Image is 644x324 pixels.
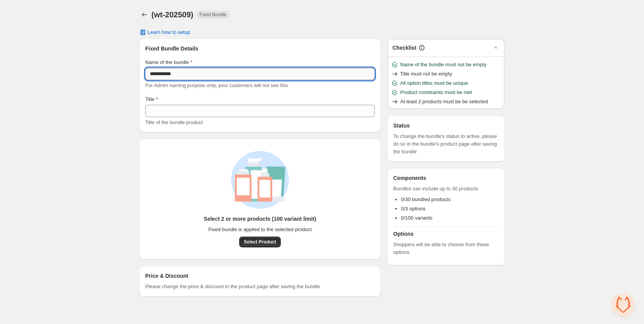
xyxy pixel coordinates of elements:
[200,12,226,18] span: Fixed Bundle
[400,70,452,78] span: Title must not be empty
[393,230,499,238] h3: Options
[148,29,190,35] span: Learn how to setup
[145,59,193,66] label: Name of the bundle
[393,241,499,256] span: Shoppers will be able to choose from these options
[400,79,468,87] span: All option titles must be unique
[612,293,635,316] a: 开放式聊天
[401,196,451,202] span: 0/30 bundled products
[401,206,426,212] span: 0/3 options
[204,215,316,223] h3: Select 2 or more products (100 variant limit)
[145,45,375,52] h3: Fixed Bundle Details
[208,226,312,233] span: Fixed bundle is applied to the selected product
[393,185,499,193] span: Bundles can include up to 30 products
[400,61,486,69] span: Name of the bundle must not be empty
[145,119,203,125] span: Title of the bundle product
[139,9,150,20] button: Back
[145,82,288,88] span: For Admin naming purpose only, your customers will not see this
[151,10,193,19] h1: (wt-202509)
[393,174,426,182] h3: Components
[145,96,158,103] label: Title
[393,122,499,129] h3: Status
[145,283,320,290] span: Please change the price & discount in the product page after saving the bundle
[145,272,188,280] h3: Price & Discount
[400,89,472,96] span: Product constraints must be met
[393,133,499,156] span: To change the bundle's status to active, please do so in the bundle's product page after saving t...
[134,27,195,38] button: Learn how to setup
[400,98,488,106] span: At least 2 products must be be selected
[392,44,416,52] h3: Checklist
[239,237,281,247] button: Select Product
[401,215,433,221] span: 0/100 variants
[244,239,276,245] span: Select Product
